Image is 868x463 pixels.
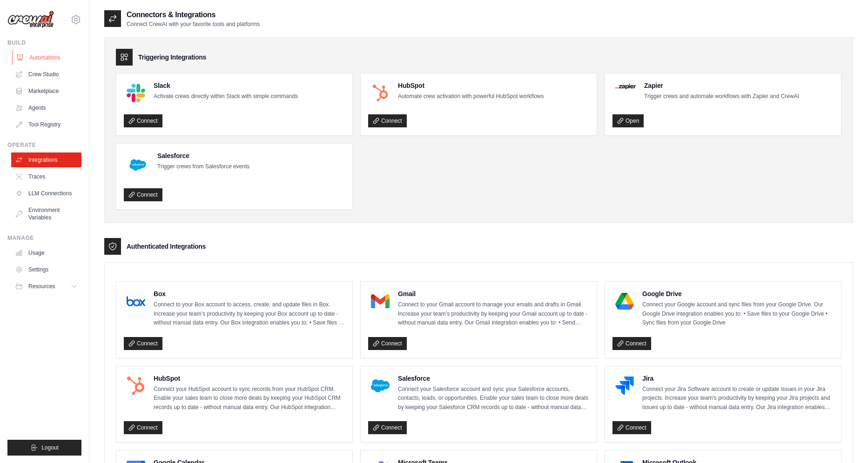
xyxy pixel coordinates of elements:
[7,39,81,46] div: Build
[642,289,834,298] h4: Google Drive
[127,84,145,102] img: Slack Logo
[154,289,345,298] h4: Box
[644,92,799,101] p: Trigger crews and automate workflows with Zapier and CrewAI
[154,300,345,328] p: Connect to your Box account to access, create, and update files in Box. Increase your team’s prod...
[138,53,206,62] h3: Triggering Integrations
[154,92,298,101] p: Activate crews directly within Slack with simple commands
[642,385,834,412] p: Connect your Jira Software account to create or update issues in your Jira projects. Increase you...
[11,100,81,115] a: Agents
[12,50,82,65] a: Automations
[11,262,81,277] a: Settings
[157,162,249,172] p: Trigger crews from Salesforce events
[127,242,206,251] h3: Authenticated Integrations
[7,141,81,149] div: Operate
[124,337,162,350] a: Connect
[612,421,651,434] a: Connect
[7,440,81,456] button: Logout
[11,279,81,294] button: Resources
[398,289,589,298] h4: Gmail
[398,374,589,383] h4: Salesforce
[28,283,55,290] span: Resources
[124,114,162,127] a: Connect
[398,385,589,412] p: Connect your Salesforce account and sync your Salesforce accounts, contacts, leads, or opportunit...
[615,84,636,89] img: Zapier Logo
[368,421,407,434] a: Connect
[612,337,651,350] a: Connect
[11,169,81,184] a: Traces
[124,188,162,201] a: Connect
[368,114,407,127] a: Connect
[154,374,345,383] h4: HubSpot
[11,152,81,167] a: Integrations
[371,292,390,311] img: Gmail Logo
[127,377,145,395] img: HubSpot Logo
[398,300,589,328] p: Connect to your Gmail account to manage your emails and drafts in Gmail. Increase your team’s pro...
[642,300,834,328] p: Connect your Google account and sync files from your Google Drive. Our Google Drive integration e...
[11,84,81,99] a: Marketplace
[11,117,81,132] a: Tool Registry
[41,444,59,451] span: Logout
[124,421,162,434] a: Connect
[127,292,145,311] img: Box Logo
[398,81,544,90] h4: HubSpot
[368,337,407,350] a: Connect
[398,92,544,101] p: Automate crew activation with powerful HubSpot workflows
[11,67,81,82] a: Crew Studio
[127,20,260,28] p: Connect CrewAI with your favorite tools and platforms
[127,154,149,176] img: Salesforce Logo
[7,11,54,28] img: Logo
[154,385,345,412] p: Connect your HubSpot account to sync records from your HubSpot CRM. Enable your sales team to clo...
[644,81,799,90] h4: Zapier
[371,377,390,395] img: Salesforce Logo
[11,245,81,260] a: Usage
[615,377,634,395] img: Jira Logo
[127,9,260,20] h2: Connectors & Integrations
[7,234,81,242] div: Manage
[11,203,81,225] a: Environment Variables
[615,292,634,311] img: Google Drive Logo
[612,114,644,127] a: Open
[642,374,834,383] h4: Jira
[11,186,81,201] a: LLM Connections
[371,84,390,102] img: HubSpot Logo
[157,151,249,160] h4: Salesforce
[154,81,298,90] h4: Slack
